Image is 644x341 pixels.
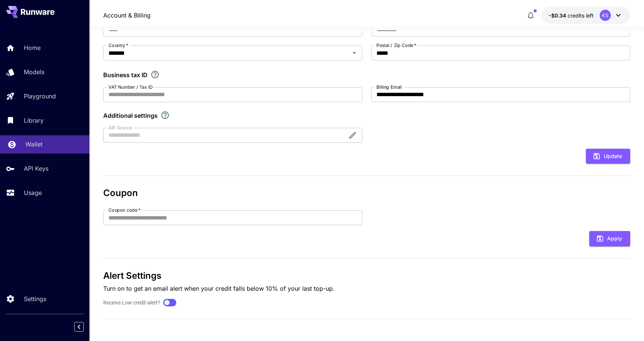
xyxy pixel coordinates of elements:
[108,124,132,131] label: AIR Source
[103,284,630,293] p: Turn on to get an email alert when your credit falls below 10% of your last top-up.
[600,10,611,21] div: KS
[25,140,42,149] p: Wallet
[24,43,41,52] p: Home
[549,12,594,19] div: -$0.34149
[376,84,402,90] label: Billing Email
[103,11,151,20] a: Account & Billing
[74,322,84,332] button: Collapse sidebar
[108,207,141,213] label: Coupon code
[103,70,148,79] p: Business tax ID
[103,11,151,20] nav: breadcrumb
[80,320,89,334] div: Collapse sidebar
[24,92,56,101] p: Playground
[568,12,594,19] span: credits left
[549,12,568,19] span: -$0.34
[24,116,44,125] p: Library
[24,67,44,76] p: Models
[103,111,158,120] p: Additional settings
[24,294,46,303] p: Settings
[103,299,160,307] label: Receive Low credit alert?
[589,231,630,246] button: Apply
[103,271,630,281] h3: Alert Settings
[541,7,630,24] button: -$0.34149KS
[151,70,160,79] svg: If you are a business tax registrant, please enter your business tax ID here.
[24,164,48,173] p: API Keys
[349,48,360,58] button: Open
[24,188,42,197] p: Usage
[108,42,128,48] label: Country
[108,84,153,90] label: VAT Number / Tax ID
[376,42,416,48] label: Postal / Zip Code
[161,111,170,120] svg: Explore additional customization settings
[103,188,630,198] h3: Coupon
[586,149,630,164] button: Update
